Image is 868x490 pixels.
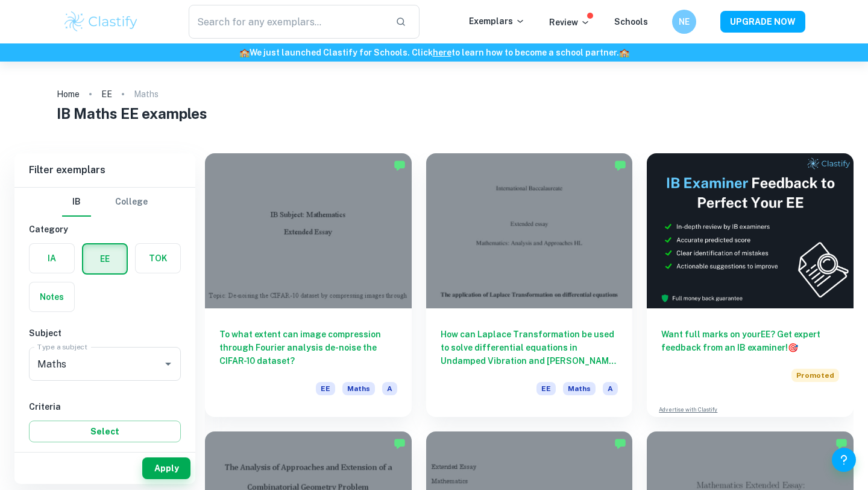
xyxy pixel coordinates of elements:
[29,421,181,442] button: Select
[659,406,717,414] a: Advertise with Clastify
[30,244,74,273] button: IA
[62,188,91,217] button: IB
[563,382,596,395] span: Maths
[647,153,854,417] a: Want full marks on yourEE? Get expert feedback from an IB examiner!PromotedAdvertise with Clastify
[832,448,856,472] button: Help and Feedback
[316,382,335,395] span: EE
[614,437,626,450] img: Marked
[2,46,866,59] h6: We just launched Clastify for Schools. Click to learn how to become a school partner.
[603,382,618,395] span: A
[63,10,139,34] img: Clastify logo
[672,10,696,34] button: NE
[142,457,190,479] button: Apply
[835,437,848,450] img: Marked
[469,14,525,28] p: Exemplars
[382,382,397,395] span: A
[239,48,250,57] span: 🏫
[14,153,195,187] h6: Filter exemplars
[433,48,451,57] a: here
[136,244,180,273] button: TOK
[189,5,386,39] input: Search for any exemplars...
[536,382,556,395] span: EE
[342,382,375,395] span: Maths
[678,15,691,28] h6: NE
[205,153,412,417] a: To what extent can image compression through Fourier analysis de-noise the CIFAR-10 dataset?EEMathsA
[788,343,798,352] span: 🎯
[549,16,590,29] p: Review
[394,159,406,171] img: Marked
[37,342,87,352] label: Type a subject
[441,328,618,367] h6: How can Laplace Transformation be used to solve differential equations in Undamped Vibration and ...
[647,153,854,308] img: Thumbnail
[29,326,181,340] h6: Subject
[57,103,812,124] h1: IB Maths EE examples
[394,437,406,450] img: Marked
[219,328,397,367] h6: To what extent can image compression through Fourier analysis de-noise the CIFAR-10 dataset?
[614,159,626,171] img: Marked
[720,11,805,33] button: UPGRADE NOW
[115,188,148,217] button: College
[101,86,112,103] a: EE
[62,188,148,217] div: Filter type choice
[661,328,839,354] h6: Want full marks on your EE ? Get expert feedback from an IB examiner!
[791,369,839,382] span: Promoted
[83,244,127,273] button: EE
[30,282,74,311] button: Notes
[619,48,629,57] span: 🏫
[614,17,648,27] a: Schools
[134,87,159,101] p: Maths
[160,355,177,372] button: Open
[57,86,80,103] a: Home
[29,223,181,236] h6: Category
[426,153,633,417] a: How can Laplace Transformation be used to solve differential equations in Undamped Vibration and ...
[29,400,181,413] h6: Criteria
